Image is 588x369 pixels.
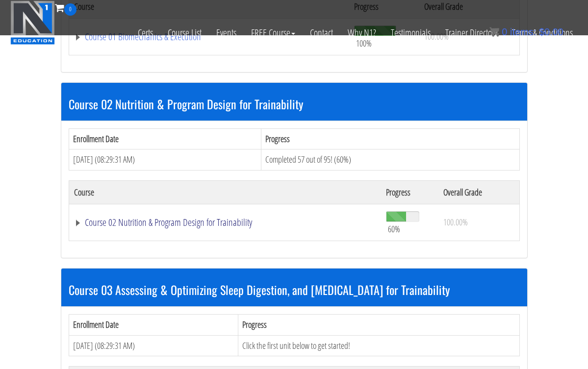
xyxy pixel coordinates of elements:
a: 0 items: $0.00 [489,26,563,37]
h3: Course 03 Assessing & Optimizing Sleep Digestion, and [MEDICAL_DATA] for Trainability [69,283,520,296]
a: Testimonials [383,16,438,50]
th: Progress [238,314,519,335]
td: Click the first unit below to get started! [238,335,519,356]
a: Trainer Directory [438,16,505,50]
a: Events [209,16,244,50]
td: [DATE] (08:29:31 AM) [69,149,261,171]
a: Course List [160,16,209,50]
img: n1-education [10,0,55,45]
a: 0 [55,1,77,14]
th: Course [69,180,381,204]
a: Contact [303,16,340,50]
td: [DATE] (08:29:31 AM) [69,335,238,356]
a: Why N1? [340,16,383,50]
th: Enrollment Date [69,128,261,149]
td: Completed 57 out of 95! (60%) [261,149,519,171]
span: 0 [502,26,507,37]
th: Progress [381,180,438,204]
a: Terms & Conditions [505,16,580,50]
a: Certs [130,16,160,50]
span: $ [539,26,544,37]
img: icon11.png [489,27,499,37]
td: 100.00% [438,204,519,241]
a: FREE Course [244,16,303,50]
span: 60% [388,223,400,234]
a: Course 02 Nutrition & Program Design for Trainability [74,218,377,227]
th: Enrollment Date [69,314,238,335]
th: Progress [261,128,519,149]
th: Overall Grade [438,180,519,204]
span: items: [510,26,536,37]
bdi: 0.00 [539,26,563,37]
span: 0 [64,3,77,16]
h3: Course 02 Nutrition & Program Design for Trainability [69,98,520,110]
